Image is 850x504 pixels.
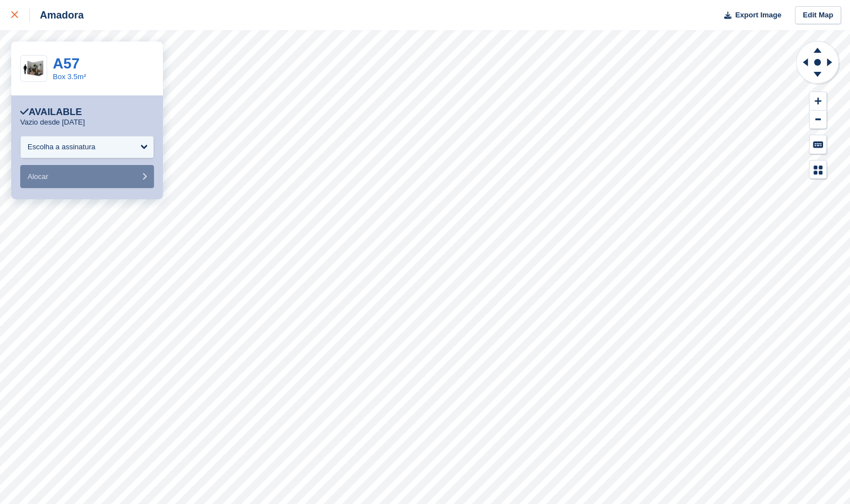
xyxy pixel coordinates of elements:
[28,172,48,181] span: Alocar
[53,55,80,72] a: A57
[810,135,826,154] button: Keyboard Shortcuts
[810,111,826,129] button: Zoom Out
[21,59,47,79] img: 40-sqft-unit.jpg
[795,6,841,25] a: Edit Map
[20,118,85,127] p: Vazio desde [DATE]
[20,107,82,118] div: Available
[735,10,781,21] span: Export Image
[28,141,96,153] div: Escolha a assinatura
[20,165,154,188] button: Alocar
[30,8,84,22] div: Amadora
[53,72,86,81] a: Box 3.5m²
[810,92,826,111] button: Zoom In
[810,161,826,179] button: Map Legend
[717,6,781,25] button: Export Image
